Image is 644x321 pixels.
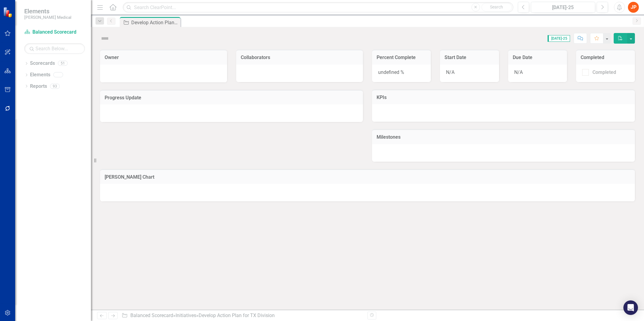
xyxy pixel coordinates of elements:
[531,2,595,13] button: [DATE]-25
[3,7,14,18] img: ClearPoint Strategy
[372,65,431,82] div: undefined %
[508,65,567,82] div: N/A
[24,8,71,15] span: Elements
[24,15,71,20] small: [PERSON_NAME] Medical
[123,2,513,13] input: Search ClearPoint...
[548,35,570,42] span: [DATE]-25
[58,61,68,66] div: 51
[513,55,562,60] h3: Due Date
[30,71,50,78] a: Elements
[377,95,630,100] h3: KPIs
[440,65,499,82] div: N/A
[581,55,630,60] h3: Completed
[241,55,359,60] h3: Collaborators
[533,4,593,11] div: [DATE]-25
[100,34,110,43] img: Not Defined
[481,3,512,12] button: Search
[24,29,85,36] a: Balanced Scorecard
[444,55,494,60] h3: Start Date
[377,134,630,140] h3: Milestones
[490,5,503,9] span: Search
[131,19,179,26] div: Develop Action Plan for TX Division
[130,313,173,318] a: Balanced Scorecard
[105,55,223,60] h3: Owner
[176,313,196,318] a: Initiatives
[105,174,630,180] h3: [PERSON_NAME] Chart
[105,95,358,101] h3: Progress Update
[24,43,85,54] input: Search Below...
[628,2,639,13] button: JP
[122,312,363,319] div: » »
[623,300,638,315] div: Open Intercom Messenger
[30,83,47,90] a: Reports
[377,55,426,60] h3: Percent Complete
[50,84,60,89] div: 93
[30,60,55,67] a: Scorecards
[199,313,275,318] div: Develop Action Plan for TX Division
